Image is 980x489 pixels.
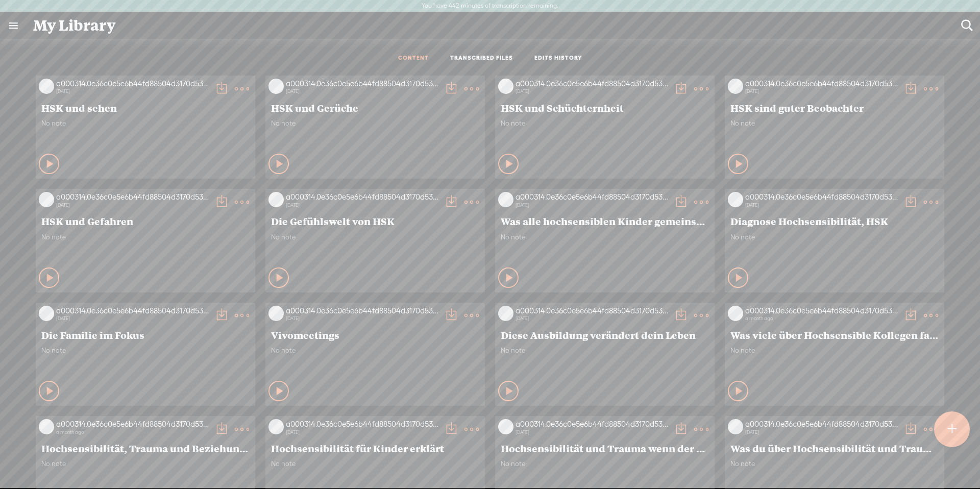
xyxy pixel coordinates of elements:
[498,192,513,207] img: videoLoading.png
[745,79,898,89] div: a000314.0e36c0e5e6b44fd88504d3170d531385.1137
[56,88,209,94] div: [DATE]
[39,79,54,94] img: videoLoading.png
[501,329,709,341] span: Diese Ausbildung verändert dein Leben
[286,79,439,89] div: a000314.0e36c0e5e6b44fd88504d3170d531385.1137
[286,306,439,316] div: a000314.0e36c0e5e6b44fd88504d3170d531385.1137
[56,306,209,316] div: a000314.0e36c0e5e6b44fd88504d3170d531385.1137
[516,429,669,435] div: [DATE]
[745,192,898,202] div: a000314.0e36c0e5e6b44fd88504d3170d531385.1137
[268,79,284,94] img: videoLoading.png
[745,419,898,429] div: a000314.0e36c0e5e6b44fd88504d3170d531385.1137
[286,202,439,208] div: [DATE]
[728,79,743,94] img: videoLoading.png
[271,459,479,468] span: No note
[39,419,54,434] img: videoLoading.png
[730,459,939,468] span: No note
[26,12,954,39] div: My Library
[516,202,669,208] div: [DATE]
[501,233,709,241] span: No note
[39,306,54,321] img: videoLoading.png
[730,215,939,227] span: Diagnose Hochsensibilität, HSK
[56,315,209,322] div: [DATE]
[730,233,939,241] span: No note
[745,429,898,435] div: [DATE]
[516,306,669,316] div: a000314.0e36c0e5e6b44fd88504d3170d531385.1137
[516,419,669,429] div: a000314.0e36c0e5e6b44fd88504d3170d531385.1137
[745,306,898,316] div: a000314.0e36c0e5e6b44fd88504d3170d531385.1137
[516,315,669,322] div: [DATE]
[268,306,284,321] img: videoLoading.png
[56,79,209,89] div: a000314.0e36c0e5e6b44fd88504d3170d531385.1137
[271,215,479,227] span: Die Gefühlswelt von HSK
[271,442,479,454] span: Hochsensibilität für Kinder erklärt
[41,233,250,241] span: No note
[286,419,439,429] div: a000314.0e36c0e5e6b44fd88504d3170d531385.1137
[41,215,250,227] span: HSK und Gefahren
[286,429,439,435] div: [DATE]
[271,233,479,241] span: No note
[286,315,439,322] div: [DATE]
[728,192,743,207] img: videoLoading.png
[450,54,513,63] a: TRANSCRIBED FILES
[498,306,513,321] img: videoLoading.png
[286,88,439,94] div: [DATE]
[728,419,743,434] img: videoLoading.png
[41,329,250,341] span: Die Familie im Fokus
[41,119,250,128] span: No note
[516,79,669,89] div: a000314.0e36c0e5e6b44fd88504d3170d531385.1137
[728,306,743,321] img: videoLoading.png
[56,192,209,202] div: a000314.0e36c0e5e6b44fd88504d3170d531385.1137
[534,54,582,63] a: EDITS HISTORY
[730,442,939,454] span: Was du über Hochsensibilität und Trauma wissen musst Teil eins
[516,88,669,94] div: [DATE]
[501,459,709,468] span: No note
[501,346,709,355] span: No note
[730,346,939,355] span: No note
[501,215,709,227] span: Was alle hochsensiblen Kinder gemeinsam haben
[516,192,669,202] div: a000314.0e36c0e5e6b44fd88504d3170d531385.1137
[501,119,709,128] span: No note
[56,429,209,435] div: a month ago
[286,192,439,202] div: a000314.0e36c0e5e6b44fd88504d3170d531385.1137
[271,329,479,341] span: Vivomeetings
[41,442,250,454] span: Hochsensibilität, Trauma und Beziehungen
[56,202,209,208] div: [DATE]
[745,202,898,208] div: [DATE]
[271,346,479,355] span: No note
[498,419,513,434] img: videoLoading.png
[41,459,250,468] span: No note
[745,88,898,94] div: [DATE]
[268,419,284,434] img: videoLoading.png
[271,119,479,128] span: No note
[498,79,513,94] img: videoLoading.png
[730,119,939,128] span: No note
[730,102,939,114] span: HSK sind guter Beobachter
[730,329,939,341] span: Was viele über Hochsensible Kollegen falsch denken
[41,346,250,355] span: No note
[501,102,709,114] span: HSK und Schüchternheit
[39,192,54,207] img: videoLoading.png
[745,315,898,322] div: a month ago
[501,442,709,454] span: Hochsensibilität und Trauma wenn der Körper nach Hilfe schreit Teil 1 Von 3
[422,2,558,10] label: You have 442 minutes of transcription remaining.
[271,102,479,114] span: HSK und Gerüche
[56,419,209,429] div: a000314.0e36c0e5e6b44fd88504d3170d531385.1137
[41,102,250,114] span: HSK und sehen
[268,192,284,207] img: videoLoading.png
[398,54,429,63] a: CONTENT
